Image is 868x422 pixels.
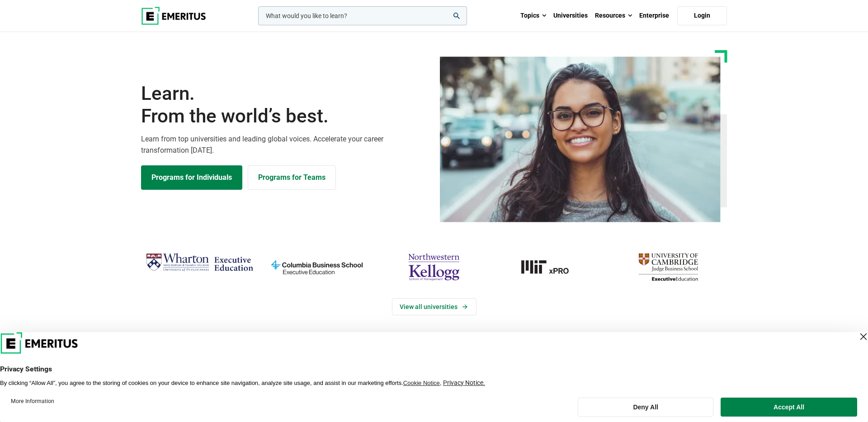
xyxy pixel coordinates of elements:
[141,133,429,156] p: Learn from top universities and leading global voices. Accelerate your career transformation [DATE].
[141,105,429,127] span: From the world’s best.
[497,249,605,285] img: MIT xPRO
[258,6,467,25] input: woocommerce-product-search-field-0
[263,249,371,285] img: columbia-business-school
[677,6,727,25] a: Login
[614,249,722,285] img: cambridge-judge-business-school
[440,56,721,222] img: Learn from the world's best
[392,298,476,315] a: View Universities
[497,249,605,285] a: MIT-xPRO
[141,82,429,128] h1: Learn.
[141,165,242,190] a: Explore Programs
[248,165,336,190] a: Explore for Business
[380,249,488,285] img: northwestern-kellogg
[146,249,254,276] img: Wharton Executive Education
